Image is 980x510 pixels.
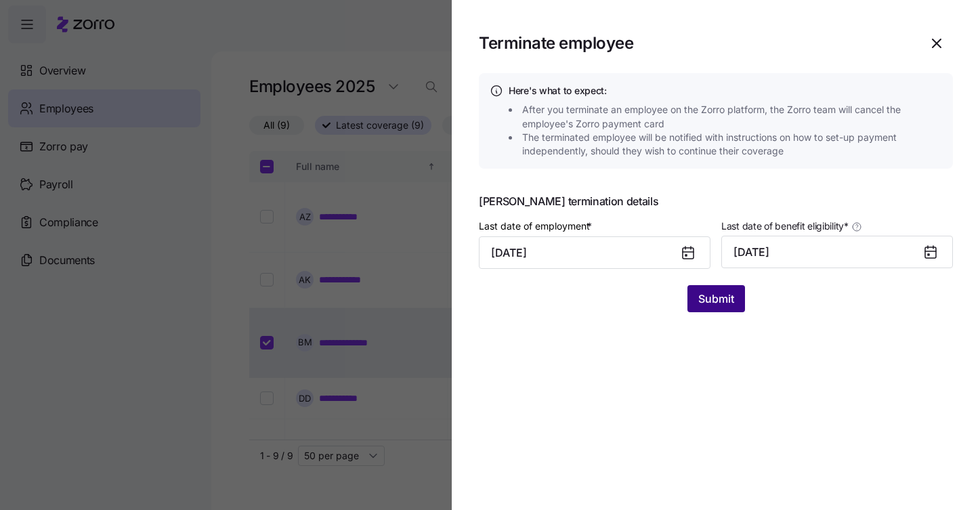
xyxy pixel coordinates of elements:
button: Submit [687,285,745,312]
h4: Here's what to expect: [509,84,942,98]
span: Submit [698,291,734,307]
button: [DATE] [721,236,953,268]
label: Last date of employment [479,219,595,234]
span: [PERSON_NAME] termination details [479,196,953,207]
h1: Terminate employee [479,33,910,54]
span: The terminated employee will be notified with instructions on how to set-up payment independently... [522,131,946,158]
input: MM/DD/YYYY [479,236,710,269]
span: Last date of benefit eligibility * [721,219,849,233]
span: After you terminate an employee on the Zorro platform, the Zorro team will cancel the employee's ... [522,103,946,131]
